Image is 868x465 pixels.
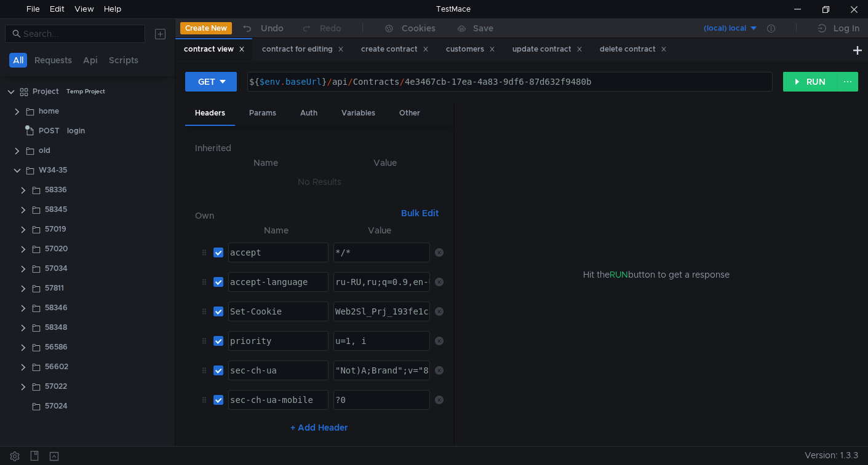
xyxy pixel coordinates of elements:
[198,75,215,88] div: GET
[232,19,292,37] button: Undo
[185,72,237,92] button: GET
[361,43,429,56] div: create contract
[45,358,68,376] div: 56602
[320,21,341,36] div: Redo
[205,155,326,170] th: Name
[45,200,67,219] div: 58345
[9,53,27,68] button: All
[262,43,344,56] div: contract for editing
[261,21,284,36] div: Undo
[834,21,859,36] div: Log In
[290,102,327,125] div: Auth
[45,299,68,317] div: 58346
[473,24,493,33] div: Save
[105,53,142,68] button: Scripts
[180,22,232,34] button: Create New
[45,181,67,199] div: 58336
[39,102,59,120] div: home
[704,23,746,34] div: (local) local
[673,18,759,38] button: (local) local
[583,268,730,281] span: Hit the button to get a response
[33,82,59,101] div: Project
[512,43,583,56] div: update contract
[783,72,838,92] button: RUN
[396,206,444,221] button: Bulk Edit
[23,27,138,41] input: Search...
[298,176,341,187] nz-embed-empty: No Results
[332,102,385,125] div: Variables
[292,19,350,37] button: Redo
[39,122,60,140] span: POST
[239,102,286,125] div: Params
[402,21,436,36] div: Cookies
[285,420,353,435] button: + Add Header
[45,377,67,396] div: 57022
[45,240,68,258] div: 57020
[45,318,67,337] div: 58348
[67,122,85,140] div: login
[45,397,68,415] div: 57024
[45,259,68,278] div: 57034
[45,338,68,356] div: 56586
[79,53,102,68] button: Api
[66,82,105,101] div: Temp Project
[600,43,667,56] div: delete contract
[805,447,858,464] span: Version: 1.3.3
[184,43,245,56] div: contract view
[610,269,628,280] span: RUN
[195,141,444,155] h6: Inherited
[45,220,66,238] div: 57019
[446,43,495,56] div: customers
[389,102,430,125] div: Other
[195,208,396,223] h6: Own
[39,161,67,179] div: W34-35
[328,223,430,238] th: Value
[39,141,50,160] div: old
[327,155,444,170] th: Value
[31,53,76,68] button: Requests
[223,223,328,238] th: Name
[185,102,235,126] div: Headers
[45,279,64,297] div: 57811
